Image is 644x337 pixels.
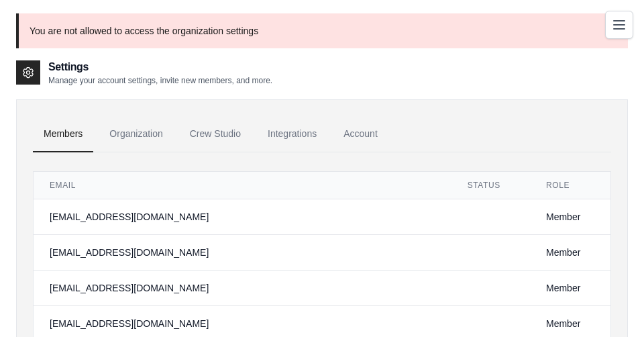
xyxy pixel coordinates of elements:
[257,116,327,152] a: Integrations
[451,172,530,199] th: Status
[546,210,594,224] div: Member
[34,172,451,199] th: Email
[50,246,435,259] div: [EMAIL_ADDRESS][DOMAIN_NAME]
[33,116,93,152] a: Members
[546,317,594,330] div: Member
[546,246,594,259] div: Member
[50,317,435,330] div: [EMAIL_ADDRESS][DOMAIN_NAME]
[16,13,628,48] p: You are not allowed to access the organization settings
[50,210,435,224] div: [EMAIL_ADDRESS][DOMAIN_NAME]
[530,172,610,199] th: Role
[333,116,388,152] a: Account
[50,281,435,295] div: [EMAIL_ADDRESS][DOMAIN_NAME]
[99,116,173,152] a: Organization
[179,116,252,152] a: Crew Studio
[48,75,272,86] p: Manage your account settings, invite new members, and more.
[546,281,594,295] div: Member
[605,11,633,39] button: Toggle navigation
[48,59,272,75] h2: Settings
